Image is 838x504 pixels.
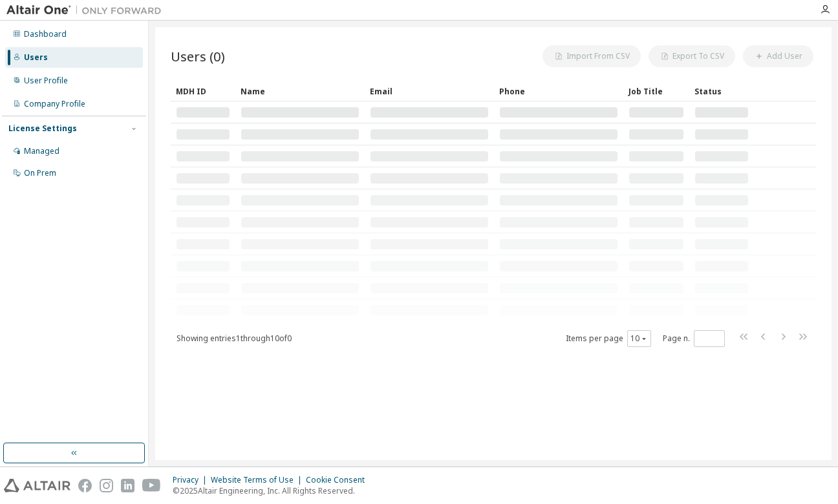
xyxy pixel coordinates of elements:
[241,81,360,101] div: Name
[649,45,735,67] button: Export To CSV
[663,330,725,347] span: Page n.
[173,475,211,485] div: Privacy
[543,45,641,67] button: Import From CSV
[100,479,113,492] img: instagram.svg
[630,333,648,344] button: 10
[306,475,372,485] div: Cookie Consent
[743,45,813,67] button: Add User
[370,81,489,101] div: Email
[24,76,68,86] div: User Profile
[177,333,292,344] span: Showing entries 1 through 10 of 0
[24,29,67,39] div: Dashboard
[4,479,70,492] img: altair_logo.svg
[8,123,77,134] div: License Settings
[78,479,92,492] img: facebook.svg
[694,81,749,101] div: Status
[24,146,59,156] div: Managed
[628,81,684,101] div: Job Title
[121,479,134,492] img: linkedin.svg
[499,81,618,101] div: Phone
[211,475,306,485] div: Website Terms of Use
[173,485,372,496] p: © 2025 Altair Engineering, Inc. All Rights Reserved.
[24,99,85,109] div: Company Profile
[176,81,230,101] div: MDH ID
[171,47,225,65] span: Users (0)
[24,52,48,63] div: Users
[6,4,168,17] img: Altair One
[142,479,161,492] img: youtube.svg
[24,168,56,178] div: On Prem
[566,330,651,347] span: Items per page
